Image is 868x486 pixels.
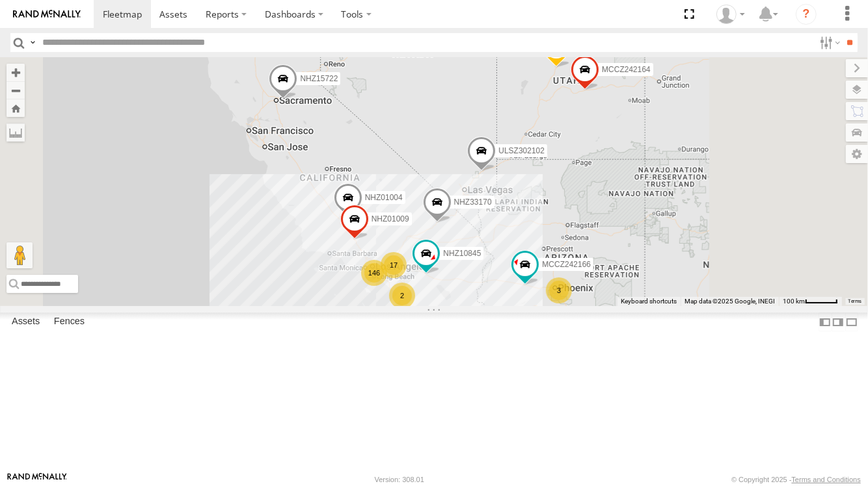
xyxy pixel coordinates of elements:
label: Hide Summary Table [845,313,858,331]
label: Dock Summary Table to the Left [819,313,832,331]
span: ULSZ302102 [498,146,545,155]
span: NHZ01004 [365,192,403,201]
img: rand-logo.svg [13,10,81,19]
label: Measure [7,123,25,142]
div: Version: 308.01 [375,476,424,483]
div: 2 [389,283,415,309]
button: Drag Pegman onto the map to open Street View [7,242,33,268]
span: 100 km [783,298,805,305]
div: © Copyright 2025 - [731,476,861,483]
span: NHZ33170 [454,197,492,206]
div: Zulema McIntosch [712,5,750,24]
label: Fences [47,313,91,331]
div: 3 [546,277,572,303]
span: NHZ10845 [443,249,481,258]
button: Map Scale: 100 km per 47 pixels [779,297,842,306]
label: Assets [5,313,46,331]
div: 146 [361,260,387,286]
label: Map Settings [846,145,868,163]
div: 17 [381,252,407,278]
span: Map data ©2025 Google, INEGI [685,298,775,305]
button: Zoom out [7,81,25,99]
label: Search Query [27,33,38,52]
label: Dock Summary Table to the Right [832,313,845,331]
span: NHZ15722 [300,73,338,83]
span: NHZ01009 [372,214,409,224]
a: Visit our Website [7,473,67,486]
span: MCCZ242164 [602,65,651,74]
i: ? [796,4,817,25]
span: MCCZ242166 [542,260,591,269]
button: Zoom Home [7,99,25,117]
a: Terms and Conditions [792,476,861,483]
button: Zoom in [7,64,25,81]
button: Keyboard shortcuts [621,297,677,306]
label: Search Filter Options [815,33,843,52]
a: Terms (opens in new tab) [848,298,862,303]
